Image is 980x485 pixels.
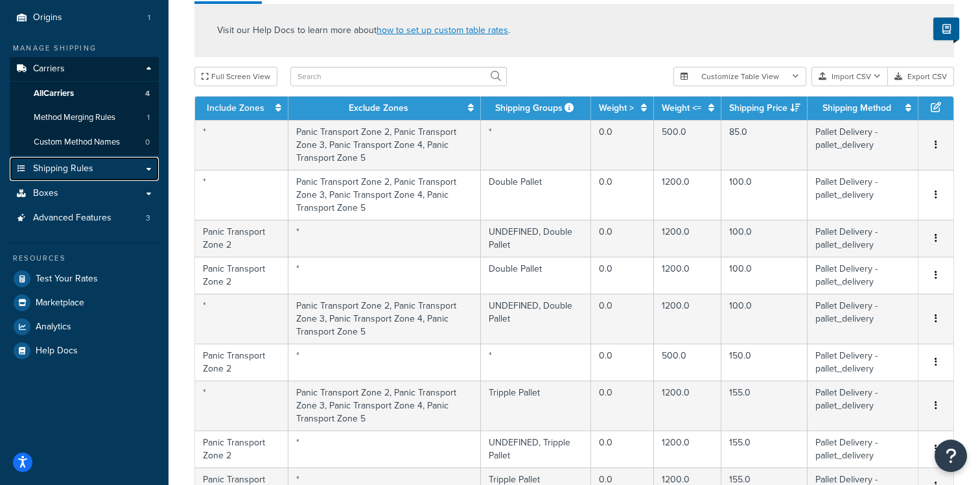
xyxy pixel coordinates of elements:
a: Custom Method Names0 [10,130,159,154]
td: 0.0 [591,431,654,467]
td: UNDEFINED, Double Pallet [481,220,591,257]
div: Manage Shipping [10,43,159,54]
td: Pallet Delivery - pallet_delivery [808,294,918,344]
td: Panic Transport Zone 2, Panic Transport Zone 3, Panic Transport Zone 4, Panic Transport Zone 5 [288,120,481,170]
td: 0.0 [591,294,654,344]
td: 1200.0 [654,381,721,431]
a: Advanced Features3 [10,206,159,230]
a: Test Your Rates [10,267,159,290]
td: 100.0 [721,170,808,220]
button: Open Resource Center [935,440,967,472]
td: Panic Transport Zone 2 [195,431,288,467]
td: 100.0 [721,294,808,344]
input: Search [290,67,507,86]
td: Panic Transport Zone 2 [195,257,288,294]
span: Method Merging Rules [34,112,115,123]
th: Shipping Groups [481,97,591,120]
span: Boxes [33,188,58,199]
span: 1 [147,112,150,123]
td: 500.0 [654,344,721,381]
td: Pallet Delivery - pallet_delivery [808,431,918,467]
li: Advanced Features [10,206,159,230]
td: 100.0 [721,257,808,294]
span: Custom Method Names [34,137,120,148]
span: Advanced Features [33,213,111,224]
a: Analytics [10,315,159,338]
td: Pallet Delivery - pallet_delivery [808,120,918,170]
td: Pallet Delivery - pallet_delivery [808,220,918,257]
a: AllCarriers4 [10,82,159,106]
td: 155.0 [721,381,808,431]
a: Weight > [599,101,634,115]
td: 150.0 [721,344,808,381]
a: Boxes [10,182,159,206]
td: 0.0 [591,220,654,257]
a: Shipping Price [729,101,787,115]
td: 100.0 [721,220,808,257]
td: 0.0 [591,257,654,294]
td: Tripple Pallet [481,381,591,431]
span: Shipping Rules [33,163,93,174]
a: Weight <= [662,101,701,115]
td: 1200.0 [654,170,721,220]
td: 85.0 [721,120,808,170]
a: Method Merging Rules1 [10,106,159,130]
td: Double Pallet [481,170,591,220]
td: 0.0 [591,120,654,170]
td: Panic Transport Zone 2, Panic Transport Zone 3, Panic Transport Zone 4, Panic Transport Zone 5 [288,294,481,344]
td: Panic Transport Zone 2 [195,220,288,257]
a: Help Docs [10,339,159,362]
td: UNDEFINED, Double Pallet [481,294,591,344]
li: Carriers [10,57,159,156]
td: Pallet Delivery - pallet_delivery [808,257,918,294]
li: Method Merging Rules [10,106,159,130]
td: Double Pallet [481,257,591,294]
a: Shipping Rules [10,157,159,181]
span: 3 [146,213,150,224]
td: 1200.0 [654,220,721,257]
span: Test Your Rates [36,274,98,285]
a: Exclude Zones [349,101,408,115]
a: how to set up custom table rates [377,23,508,37]
span: 1 [148,12,150,23]
p: Visit our Help Docs to learn more about . [217,23,510,38]
td: 1200.0 [654,431,721,467]
td: Panic Transport Zone 2, Panic Transport Zone 3, Panic Transport Zone 4, Panic Transport Zone 5 [288,381,481,431]
td: 1200.0 [654,294,721,344]
td: Panic Transport Zone 2, Panic Transport Zone 3, Panic Transport Zone 4, Panic Transport Zone 5 [288,170,481,220]
span: Analytics [36,322,71,333]
td: UNDEFINED, Tripple Pallet [481,431,591,467]
a: Shipping Method [822,101,891,115]
td: 0.0 [591,170,654,220]
span: Marketplace [36,298,84,309]
button: Export CSV [888,67,954,86]
button: Show Help Docs [933,18,959,40]
td: Pallet Delivery - pallet_delivery [808,170,918,220]
td: 155.0 [721,431,808,467]
button: Customize Table View [673,67,806,86]
li: Origins [10,6,159,30]
span: Help Docs [36,346,78,357]
span: All Carriers [34,88,74,99]
td: 0.0 [591,381,654,431]
button: Import CSV [811,67,888,86]
a: Include Zones [207,101,264,115]
span: Carriers [33,64,65,75]
td: Pallet Delivery - pallet_delivery [808,344,918,381]
td: 0.0 [591,344,654,381]
a: Marketplace [10,291,159,314]
div: Resources [10,253,159,264]
td: Panic Transport Zone 2 [195,344,288,381]
a: Origins1 [10,6,159,30]
li: Custom Method Names [10,130,159,154]
span: 4 [145,88,150,99]
td: 500.0 [654,120,721,170]
span: Origins [33,12,62,23]
button: Full Screen View [194,67,277,86]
